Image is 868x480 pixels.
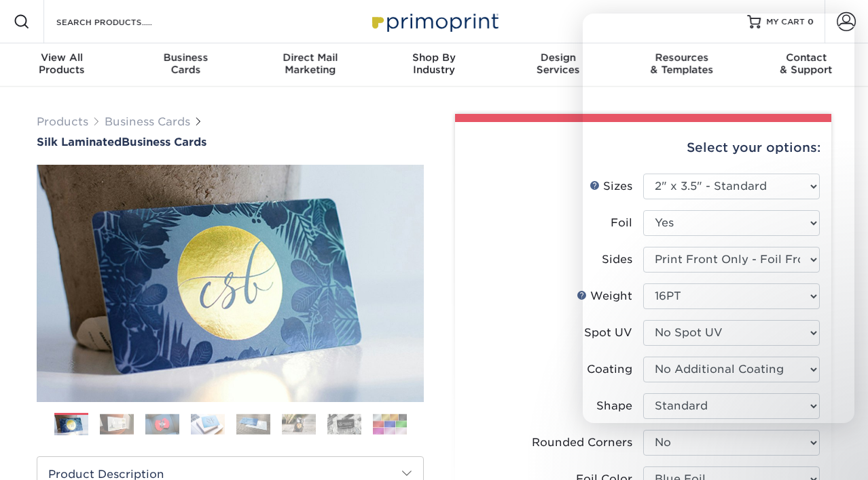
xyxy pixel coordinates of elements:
[372,52,496,64] span: Shop By
[37,90,424,477] img: Silk Laminated 01
[191,414,225,435] img: Business Cards 04
[100,414,134,435] img: Business Cards 02
[248,52,372,76] div: Marketing
[54,408,88,442] img: Business Cards 01
[124,52,249,64] span: Business
[366,7,502,36] img: Primoprint
[496,52,620,64] span: Design
[583,14,854,423] iframe: Intercom live chat
[248,52,372,64] span: Direct Mail
[124,43,249,87] a: BusinessCards
[327,414,361,435] img: Business Cards 07
[466,122,820,174] div: Select your options:
[248,43,372,87] a: Direct MailMarketing
[55,14,187,30] input: SEARCH PRODUCTS.....
[822,434,854,466] iframe: Intercom live chat
[37,115,88,128] a: Products
[37,136,424,148] a: Silk LaminatedBusiness Cards
[372,43,496,87] a: Shop ByIndustry
[282,414,316,435] img: Business Cards 06
[145,414,179,435] img: Business Cards 03
[496,52,620,76] div: Services
[37,136,122,148] span: Silk Laminated
[105,115,190,128] a: Business Cards
[373,414,407,435] img: Business Cards 08
[532,435,632,451] div: Rounded Corners
[236,414,270,435] img: Business Cards 05
[37,136,424,148] h1: Business Cards
[124,52,249,76] div: Cards
[496,43,620,87] a: DesignServices
[577,288,632,304] div: Weight
[372,52,496,76] div: Industry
